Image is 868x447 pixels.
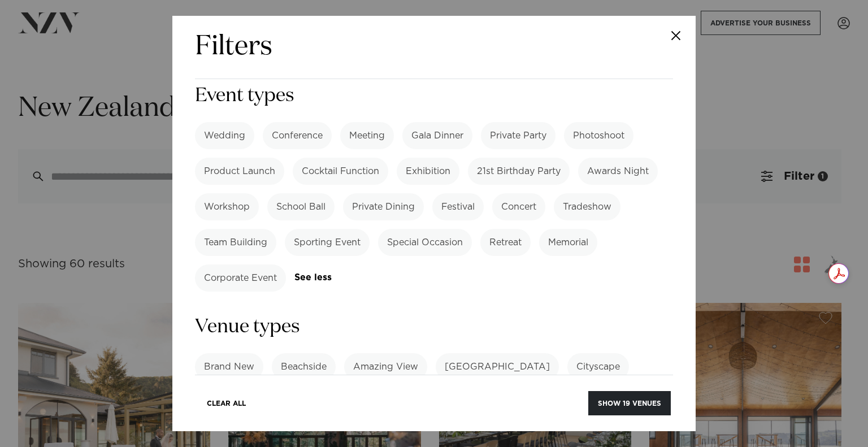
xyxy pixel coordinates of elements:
[263,122,332,149] label: Conference
[567,353,629,380] label: Cityscape
[588,391,671,415] button: Show 19 venues
[480,229,531,256] label: Retreat
[397,158,459,185] label: Exhibition
[539,229,597,256] label: Memorial
[340,122,394,149] label: Meeting
[432,193,484,220] label: Festival
[492,193,545,220] label: Concert
[195,122,254,149] label: Wedding
[195,83,673,109] h3: Event types
[578,158,658,185] label: Awards Night
[554,193,620,220] label: Tradeshow
[195,193,259,220] label: Workshop
[267,193,335,220] label: School Ball
[195,264,286,292] label: Corporate Event
[195,29,272,65] h2: Filters
[468,158,570,185] label: 21st Birthday Party
[195,229,276,256] label: Team Building
[656,16,696,55] button: Close
[343,193,424,220] label: Private Dining
[195,158,284,185] label: Product Launch
[481,122,555,149] label: Private Party
[344,353,427,380] label: Amazing View
[378,229,472,256] label: Special Occasion
[197,391,255,415] button: Clear All
[285,229,370,256] label: Sporting Event
[195,314,673,340] h3: Venue types
[272,353,336,380] label: Beachside
[402,122,472,149] label: Gala Dinner
[564,122,633,149] label: Photoshoot
[293,158,388,185] label: Cocktail Function
[195,353,263,380] label: Brand New
[436,353,559,380] label: [GEOGRAPHIC_DATA]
